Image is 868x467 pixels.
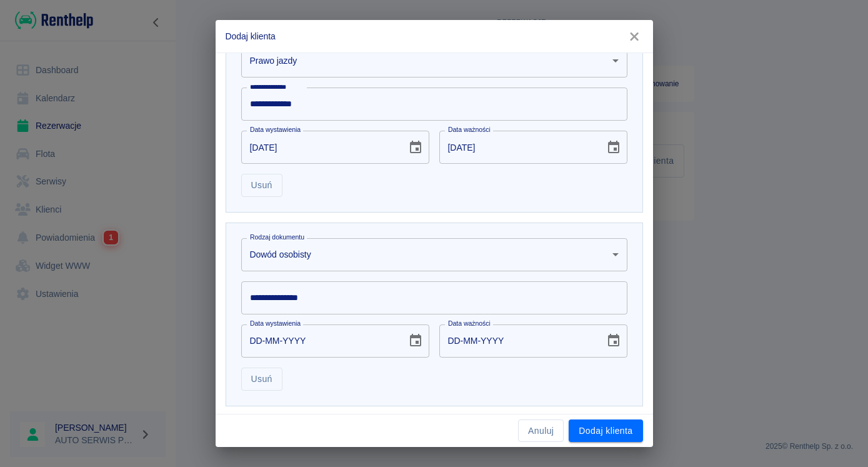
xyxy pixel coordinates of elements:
h2: Dodaj klienta [216,20,653,53]
button: Usuń [241,174,282,197]
button: Choose date, selected date is 29 lip 2002 [403,135,428,160]
label: Data wystawienia [250,125,301,134]
button: Choose date [403,328,428,353]
input: DD-MM-YYYY [241,131,398,164]
button: Usuń [241,368,282,391]
button: Choose date, selected date is 29 lip 2032 [601,135,626,160]
input: DD-MM-YYYY [439,131,596,164]
label: Data wystawienia [250,319,301,328]
input: DD-MM-YYYY [241,324,398,358]
button: Choose date [601,328,626,353]
div: Prawo jazdy [241,44,627,78]
button: Anuluj [518,419,564,443]
label: Data ważności [448,319,491,328]
input: DD-MM-YYYY [439,324,596,358]
label: Rodzaj dokumentu [250,233,304,242]
label: Data ważności [448,125,491,134]
button: Dodaj klienta [569,419,642,443]
div: Dowód osobisty [241,238,627,271]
